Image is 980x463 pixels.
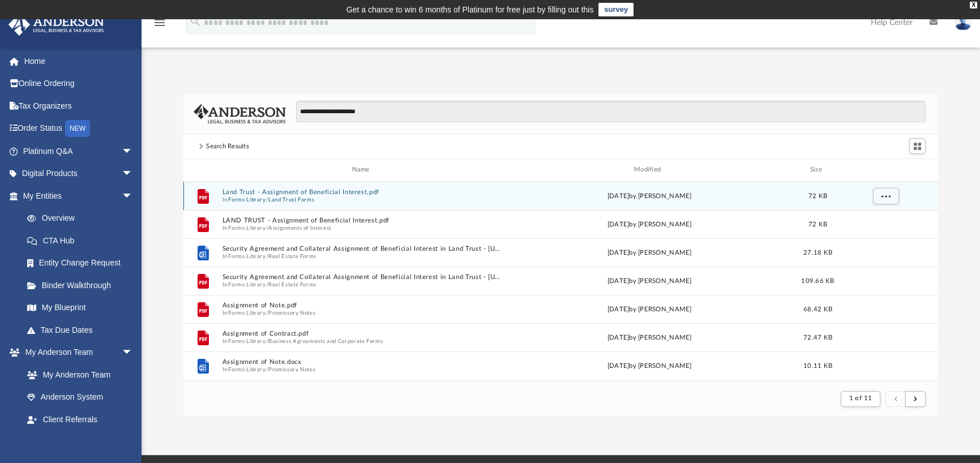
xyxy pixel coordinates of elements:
[873,187,899,204] button: More options
[228,224,266,231] button: Forms Library
[268,252,316,260] button: Real Estate Forms
[228,281,266,288] button: Forms Library
[508,165,790,175] div: Modified
[16,363,139,386] a: My Anderson Team
[222,302,504,309] button: Assignment of Note.pdf
[228,366,266,373] button: Forms Library
[153,16,166,29] i: menu
[509,332,790,342] div: [DATE] by [PERSON_NAME]
[346,3,594,16] div: Get a chance to win 6 months of Platinum for free just by filling out this
[189,165,217,175] div: id
[122,341,144,365] span: arrow_drop_down
[8,50,150,72] a: Home
[841,391,881,407] button: 1 of 11
[222,337,504,345] span: In
[803,306,832,312] span: 68.42 KB
[5,14,108,36] img: Anderson Advisors Platinum Portal
[266,366,268,373] span: /
[266,281,268,288] span: /
[268,366,315,373] button: Promissory Notes
[808,221,827,227] span: 72 KB
[228,196,266,203] button: Forms Library
[803,362,832,368] span: 10.11 KB
[266,224,268,231] span: /
[122,162,144,186] span: arrow_drop_down
[228,252,266,260] button: Forms Library
[509,247,790,258] div: [DATE] by [PERSON_NAME]
[222,330,504,337] button: Assignment of Contract.pdf
[795,165,841,175] div: Size
[801,277,834,284] span: 109.66 KB
[849,395,872,401] span: 1 of 11
[266,337,268,345] span: /
[803,334,832,340] span: 72.47 KB
[955,14,972,31] img: User Pic
[16,319,150,341] a: Tax Due Dates
[16,229,150,252] a: CTA Hub
[228,337,266,345] button: Forms Library
[16,207,150,230] a: Overview
[183,182,938,381] div: grid
[222,188,504,196] button: Land Trust - Assignment of Beneficial Interest.pdf
[808,192,827,199] span: 72 KB
[222,217,504,224] button: LAND TRUST - Assignment of Beneficial Interest.pdf
[268,224,331,231] button: Assignments of Interest
[206,142,249,152] div: Search Results
[222,224,504,231] span: In
[222,273,504,281] button: Security Agreement and Collateral Assignment of Beneficial Interest in Land Trust - [US_STATE][GE...
[8,341,144,364] a: My Anderson Teamarrow_drop_down
[266,309,268,316] span: /
[189,15,202,28] i: search
[222,281,504,288] span: In
[16,297,144,319] a: My Blueprint
[122,140,144,163] span: arrow_drop_down
[296,101,926,122] input: Search files and folders
[16,252,150,275] a: Entity Change Request
[8,72,150,95] a: Online Ordering
[803,249,832,255] span: 27.18 KB
[122,185,144,208] span: arrow_drop_down
[222,245,504,252] button: Security Agreement and Collateral Assignment of Beneficial Interest in Land Trust - [US_STATE][GE...
[228,309,266,316] button: Forms Library
[8,140,150,162] a: Platinum Q&Aarrow_drop_down
[222,252,504,260] span: In
[268,281,316,288] button: Real Estate Forms
[222,196,504,203] span: In
[268,309,315,316] button: Promissory Notes
[222,309,504,316] span: In
[222,165,504,175] div: Name
[8,95,150,117] a: Tax Organizers
[845,165,925,175] div: id
[153,22,166,29] a: menu
[909,138,926,154] button: Switch to Grid View
[268,196,314,203] button: Land Trust Forms
[509,191,790,201] div: [DATE] by [PERSON_NAME]
[222,366,504,373] span: In
[8,117,150,140] a: Order StatusNEW
[509,276,790,286] div: [DATE] by [PERSON_NAME]
[598,3,634,16] a: survey
[65,120,90,137] div: NEW
[16,274,150,297] a: Binder Walkthrough
[16,386,144,409] a: Anderson System
[509,304,790,314] div: [DATE] by [PERSON_NAME]
[8,185,150,207] a: My Entitiesarrow_drop_down
[509,219,790,229] div: [DATE] by [PERSON_NAME]
[222,358,504,366] button: Assignment of Note.docx
[266,252,268,260] span: /
[266,196,268,203] span: /
[16,408,144,431] a: Client Referrals
[509,361,790,371] div: [DATE] by [PERSON_NAME]
[970,2,977,8] div: close
[268,337,383,345] button: Business Agreements and Corporate Forms
[8,162,150,185] a: Digital Productsarrow_drop_down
